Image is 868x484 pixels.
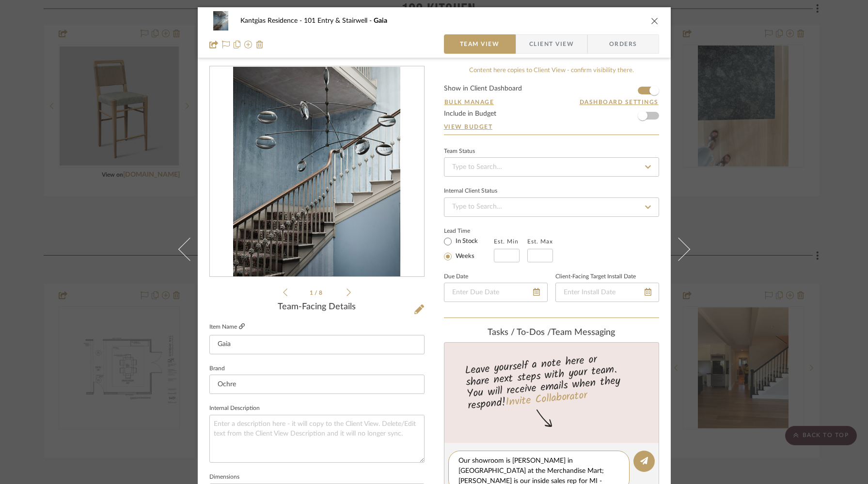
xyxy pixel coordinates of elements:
[209,302,425,313] div: Team-Facing Details
[454,252,474,261] label: Weeks
[240,17,304,24] span: Kantgias Residence
[442,349,660,414] div: Leave yourself a note here or share next steps with your team. You will receive emails when they ...
[444,98,495,106] button: Bulk Manage
[209,323,245,331] label: Item Name
[444,123,659,131] a: View Budget
[488,328,551,337] span: Tasks / To-Dos /
[555,283,659,302] input: Enter Install Date
[319,290,324,296] span: 8
[454,237,478,246] label: In Stock
[444,149,475,154] div: Team Status
[444,197,659,217] input: Type to Search…
[209,366,225,371] label: Brand
[444,274,468,279] label: Due Date
[444,189,497,194] div: Internal Client Status
[209,475,239,480] label: Dimensions
[304,17,374,24] span: 101 Entry & Stairwell
[209,335,425,354] input: Enter Item Name
[579,98,659,106] button: Dashboard Settings
[444,157,659,177] input: Type to Search…
[494,238,519,245] label: Est. Min
[444,235,494,262] mat-radio-group: Select item type
[209,11,233,30] img: 98fad32d-7ad3-47e4-9c44-ea75e5066a9d_48x40.jpg
[444,283,548,302] input: Enter Due Date
[209,406,260,411] label: Internal Description
[555,274,636,279] label: Client-Facing Target Install Date
[599,34,648,54] span: Orders
[374,17,387,24] span: Gaia
[505,387,587,411] a: Invite Collaborator
[650,16,659,25] button: close
[444,66,659,76] div: Content here copies to Client View - confirm visibility there.
[233,67,400,277] img: 98fad32d-7ad3-47e4-9c44-ea75e5066a9d_436x436.jpg
[310,290,315,296] span: 1
[444,328,659,338] div: team Messaging
[210,67,424,277] div: 0
[527,238,553,245] label: Est. Max
[529,34,574,54] span: Client View
[256,41,264,48] img: Remove from project
[460,34,500,54] span: Team View
[209,375,425,394] input: Enter Brand
[315,290,319,296] span: /
[444,227,494,235] label: Lead Time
